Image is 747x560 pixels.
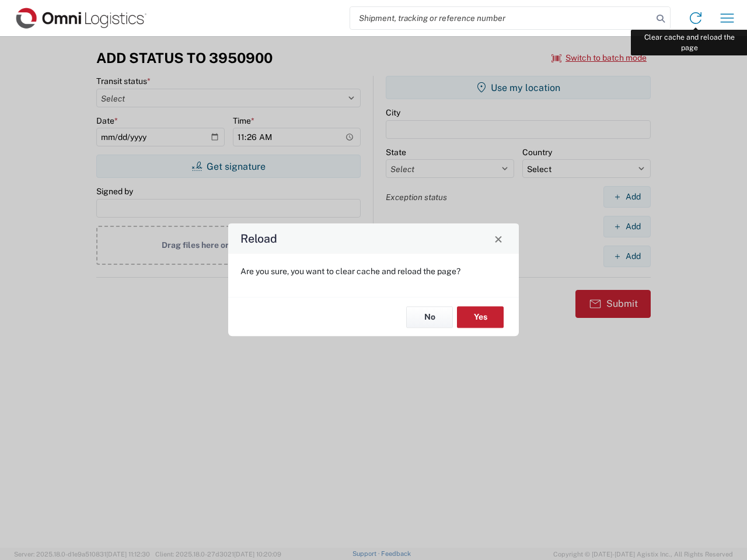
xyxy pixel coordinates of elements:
button: No [406,306,453,328]
p: Are you sure, you want to clear cache and reload the page? [240,266,507,276]
button: Close [490,230,507,247]
button: Yes [457,306,504,328]
h4: Reload [240,230,277,247]
input: Shipment, tracking or reference number [350,7,652,29]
